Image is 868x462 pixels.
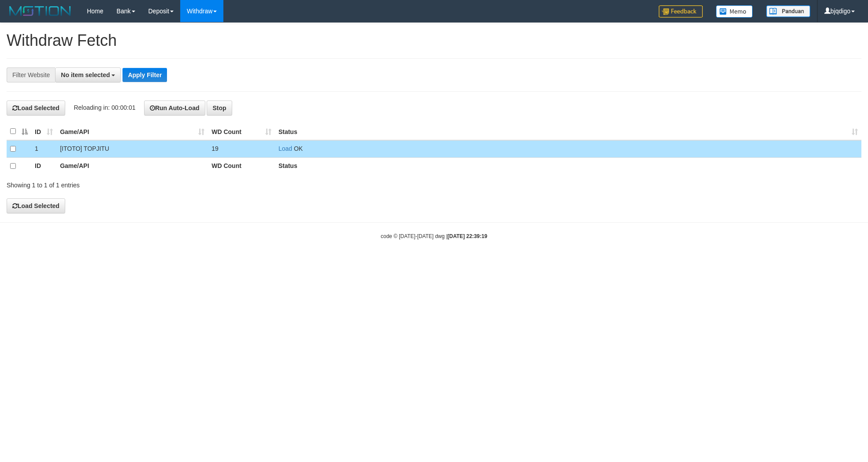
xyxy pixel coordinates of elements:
[278,145,292,152] a: Load
[31,140,56,158] td: 1
[144,101,205,115] button: Run Auto-Load
[211,145,219,152] span: 19
[766,5,810,17] img: panduan.png
[7,198,65,213] button: Load Selected
[294,145,303,152] span: OK
[122,68,167,82] button: Apply Filter
[275,123,861,140] th: Status: activate to sort column ascending
[31,123,56,140] th: ID: activate to sort column ascending
[208,123,275,140] th: WD Count: activate to sort column ascending
[275,157,861,175] th: Status
[7,177,355,190] div: Showing 1 to 1 of 1 entries
[56,157,208,175] th: Game/API
[448,233,487,239] strong: [DATE] 22:39:19
[208,157,275,175] th: WD Count
[31,157,56,175] th: ID
[7,67,55,82] div: Filter Website
[61,71,110,78] span: No item selected
[7,4,74,18] img: MOTION_logo.png
[381,233,487,239] small: code © [DATE]-[DATE] dwg |
[56,123,208,140] th: Game/API: activate to sort column ascending
[56,140,208,158] td: [ITOTO] TOPJITU
[74,104,135,111] span: Reloading in: 00:00:01
[207,101,232,115] button: Stop
[659,5,703,18] img: Feedback.jpg
[716,5,753,18] img: Button%20Memo.svg
[7,32,861,49] h1: Withdraw Fetch
[55,67,121,82] button: No item selected
[7,101,65,115] button: Load Selected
